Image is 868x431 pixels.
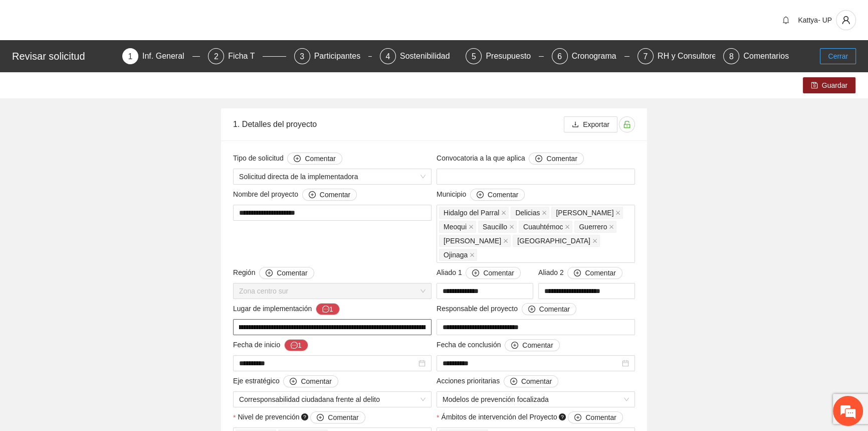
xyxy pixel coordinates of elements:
[723,48,789,64] div: 8Comentarios
[239,283,425,299] span: Zona centro sur
[214,52,219,61] span: 2
[302,189,357,201] button: Nombre del proyecto
[470,252,475,257] span: close
[259,267,314,279] button: Región
[437,267,521,279] span: Aliado 1
[565,224,570,229] span: close
[522,303,576,315] button: Responsable del proyecto
[164,5,188,29] div: Minimizar ventana de chat en vivo
[122,48,200,64] div: 1Inf. General
[128,52,133,61] span: 1
[386,52,390,61] span: 4
[511,207,549,219] span: Delicias
[437,339,560,351] span: Fecha de conclusión
[517,235,590,246] span: [GEOGRAPHIC_DATA]
[483,267,514,278] span: Comentar
[317,414,324,422] span: plus-circle
[437,189,525,201] span: Municipio
[444,235,501,246] span: [PERSON_NAME]
[233,267,314,279] span: Región
[778,16,793,24] span: bell
[301,376,331,387] span: Comentar
[283,375,338,387] button: Eje estratégico
[284,339,308,351] button: Fecha de inicio
[466,48,543,64] div: 5Presupuesto
[228,48,263,64] div: Ficha T
[572,48,624,64] div: Cronograma
[469,224,474,229] span: close
[778,12,794,28] button: bell
[486,48,539,64] div: Presupuesto
[538,267,622,279] span: Aliado 2
[535,155,542,163] span: plus-circle
[583,119,609,130] span: Exportar
[557,52,562,61] span: 6
[509,224,514,229] span: close
[658,48,728,64] div: RH y Consultores
[729,52,734,61] span: 8
[5,274,191,309] textarea: Escriba su mensaje y pulse “Intro”
[309,191,316,199] span: plus-circle
[328,412,358,423] span: Comentar
[470,189,525,201] button: Municipio
[615,210,620,215] span: close
[828,51,848,62] span: Cerrar
[444,207,499,218] span: Hidalgo del Parral
[503,238,508,243] span: close
[52,51,168,64] div: Chatee con nosotros ahora
[488,189,518,200] span: Comentar
[437,303,576,315] span: Responsable del proyecto
[239,169,425,184] span: Solicitud directa de la implementadora
[505,339,559,351] button: Fecha de conclusión
[559,413,566,420] span: question-circle
[233,110,564,138] div: 1. Detalles del proyecto
[519,221,572,233] span: Cuauhtémoc
[314,48,369,64] div: Participantes
[301,413,308,420] span: question-circle
[320,189,350,200] span: Comentar
[574,221,616,233] span: Guerrero
[564,116,617,132] button: downloadExportar
[287,153,342,165] button: Tipo de solicitud
[574,269,581,277] span: plus-circle
[316,303,340,315] button: Lugar de implementación
[400,48,458,64] div: Sostenibilidad
[637,48,715,64] div: 7RH y Consultores
[515,207,540,218] span: Delicias
[266,269,273,277] span: plus-circle
[546,153,577,164] span: Comentar
[437,375,558,387] span: Acciones prioritarias
[579,221,607,232] span: Guerrero
[472,52,476,61] span: 5
[466,267,520,279] button: Aliado 1
[556,207,613,218] span: [PERSON_NAME]
[643,52,647,61] span: 7
[585,412,616,423] span: Comentar
[142,48,192,64] div: Inf. General
[58,134,138,235] span: Estamos en línea.
[513,235,600,247] span: Chihuahua
[233,303,340,315] span: Lugar de implementación
[439,221,476,233] span: Meoqui
[568,411,622,423] button: Ámbitos de intervención del Proyecto question-circle
[233,153,342,165] span: Tipo de solicitud
[567,267,622,279] button: Aliado 2
[277,267,307,278] span: Comentar
[437,153,584,165] span: Convocatoria a la que aplica
[478,221,517,233] span: Saucillo
[529,153,583,165] button: Convocatoria a la que aplica
[12,48,116,64] div: Revisar solicitud
[443,392,629,407] span: Modelos de prevención focalizada
[380,48,458,64] div: 4Sostenibilidad
[619,116,635,132] button: unlock
[542,210,547,215] span: close
[233,375,338,387] span: Eje estratégico
[233,189,357,201] span: Nombre del proyecto
[208,48,286,64] div: 2Ficha T
[441,411,622,423] span: Ámbitos de intervención del Proyecto
[294,48,372,64] div: 3Participantes
[444,221,467,232] span: Meoqui
[822,80,847,91] span: Guardar
[233,339,308,351] span: Fecha de inicio
[439,207,509,219] span: Hidalgo del Parral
